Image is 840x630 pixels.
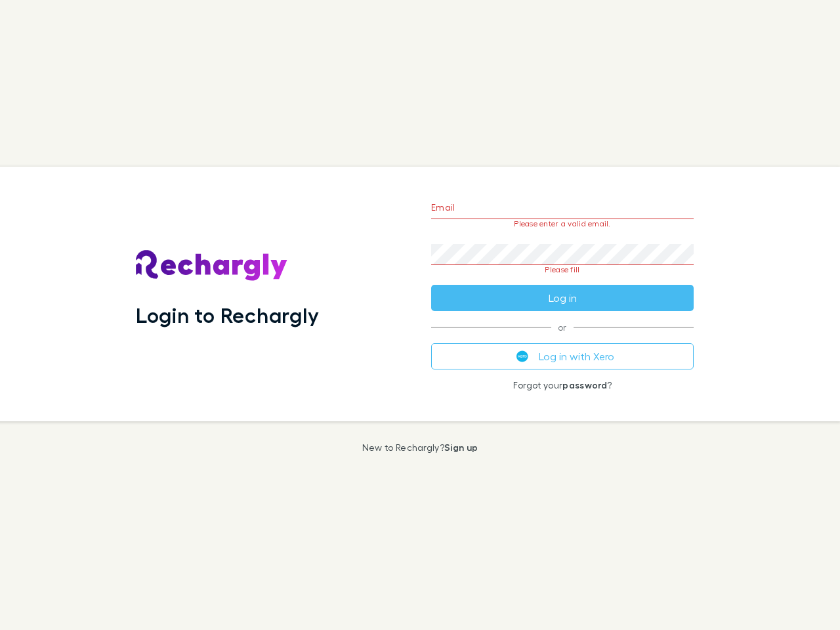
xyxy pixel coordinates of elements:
[362,442,478,453] p: New to Rechargly?
[516,350,528,362] img: Xero's logo
[431,285,694,311] button: Log in
[431,219,694,228] p: Please enter a valid email.
[431,380,694,390] p: Forgot your ?
[562,379,607,390] a: password
[136,250,288,282] img: Rechargly's Logo
[136,303,319,327] h1: Login to Rechargly
[431,343,694,369] button: Log in with Xero
[444,442,478,453] a: Sign up
[431,265,694,274] p: Please fill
